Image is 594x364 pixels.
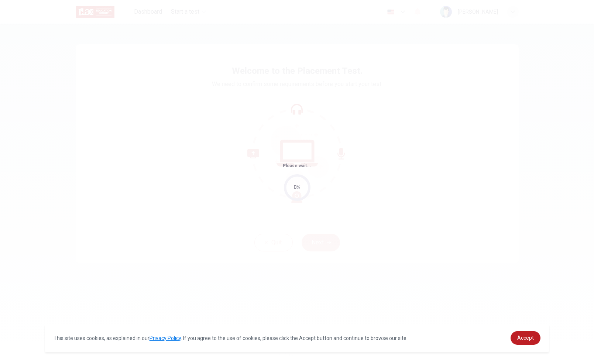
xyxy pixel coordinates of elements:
[517,335,534,341] span: Accept
[511,331,540,345] a: dismiss cookie message
[283,163,311,168] span: Please wait...
[150,335,181,341] a: Privacy Policy
[45,324,550,352] div: cookieconsent
[54,335,408,341] span: This site uses cookies, as explained in our . If you agree to the use of cookies, please click th...
[293,183,301,192] div: 0%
